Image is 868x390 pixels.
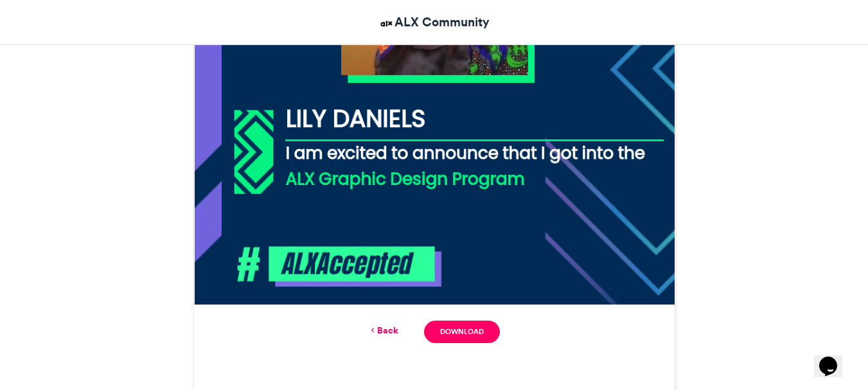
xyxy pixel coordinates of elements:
a: Download [424,321,499,343]
img: ALX Community [378,15,394,31]
a: ALX Community [378,13,490,31]
iframe: chat widget [814,339,855,377]
a: Back [368,324,398,337]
